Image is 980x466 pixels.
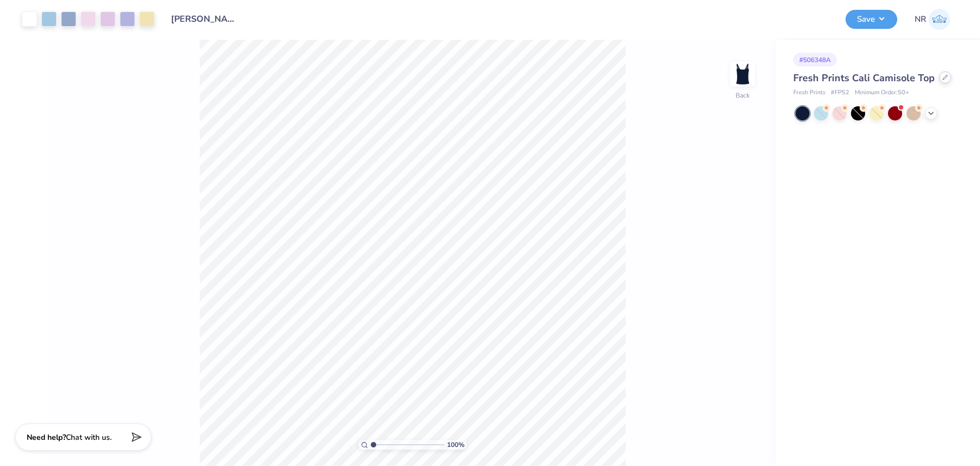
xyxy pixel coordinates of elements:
span: NR [915,13,926,26]
button: Save [846,10,897,29]
a: NR [915,9,950,30]
div: Back [736,90,750,100]
img: Back [732,63,754,85]
span: Fresh Prints [793,88,825,98]
span: Fresh Prints Cali Camisole Top [793,71,935,84]
span: Minimum Order: 50 + [855,88,909,98]
span: 100 % [447,440,464,450]
input: Untitled Design [163,8,243,30]
img: Natalie Rivera [929,9,950,30]
span: Chat with us. [66,432,112,443]
strong: Need help? [27,432,66,443]
span: # FP52 [831,88,849,98]
div: # 506348A [793,53,837,66]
